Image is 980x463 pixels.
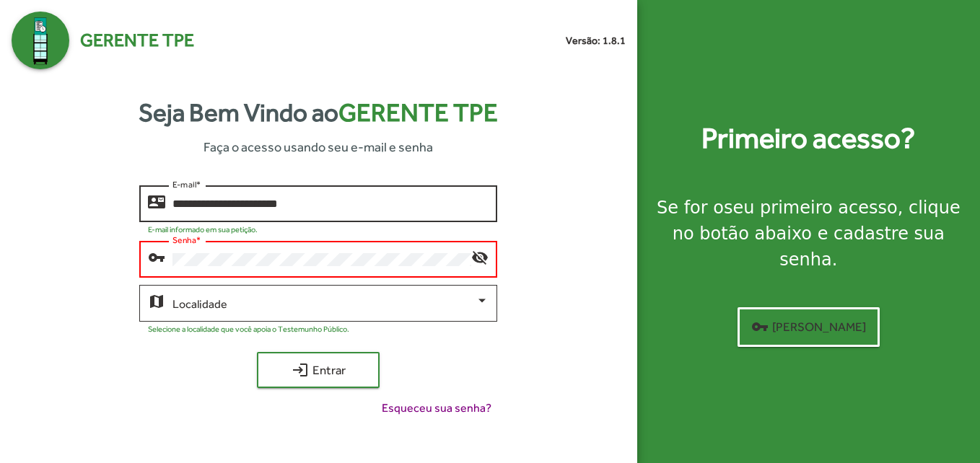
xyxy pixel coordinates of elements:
[751,314,866,340] span: [PERSON_NAME]
[139,94,498,132] strong: Seja Bem Vindo ao
[382,400,491,417] span: Esqueceu sua senha?
[12,12,69,69] img: Logo Gerente
[292,361,309,379] mat-icon: login
[148,225,258,234] mat-hint: E-mail informado em sua petição.
[148,193,165,210] mat-icon: contact_mail
[751,318,769,335] mat-icon: vpn_key
[270,357,367,383] span: Entrar
[148,248,165,265] mat-icon: vpn_key
[257,352,380,388] button: Entrar
[471,248,489,265] mat-icon: visibility_off
[80,27,194,54] span: Gerente TPE
[738,307,880,347] button: [PERSON_NAME]
[701,117,915,160] strong: Primeiro acesso?
[338,98,498,127] span: Gerente TPE
[724,198,898,218] strong: seu primeiro acesso
[148,292,165,309] mat-icon: map
[655,195,963,273] div: Se for o , clique no botão abaixo e cadastre sua senha.
[204,137,433,156] span: Faça o acesso usando seu e-mail e senha
[566,33,626,48] small: Versão: 1.8.1
[148,325,349,333] mat-hint: Selecione a localidade que você apoia o Testemunho Público.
